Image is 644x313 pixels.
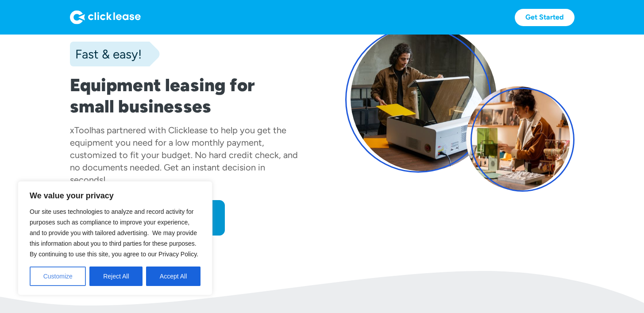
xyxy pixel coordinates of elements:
button: Accept All [146,267,201,286]
button: Reject All [89,267,143,286]
span: Our site uses technologies to analyze and record activity for purposes such as compliance to impr... [30,208,198,258]
div: xTool [70,125,91,135]
a: Get Started [515,9,575,26]
div: has partnered with Clicklease to help you get the equipment you need for a low monthly payment, c... [70,125,298,185]
h1: Equipment leasing for small businesses [70,74,299,117]
img: Logo [70,10,141,24]
div: Fast & easy! [70,45,142,63]
p: We value your privacy [30,190,201,201]
div: We value your privacy [18,181,212,295]
button: Customize [30,267,86,286]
